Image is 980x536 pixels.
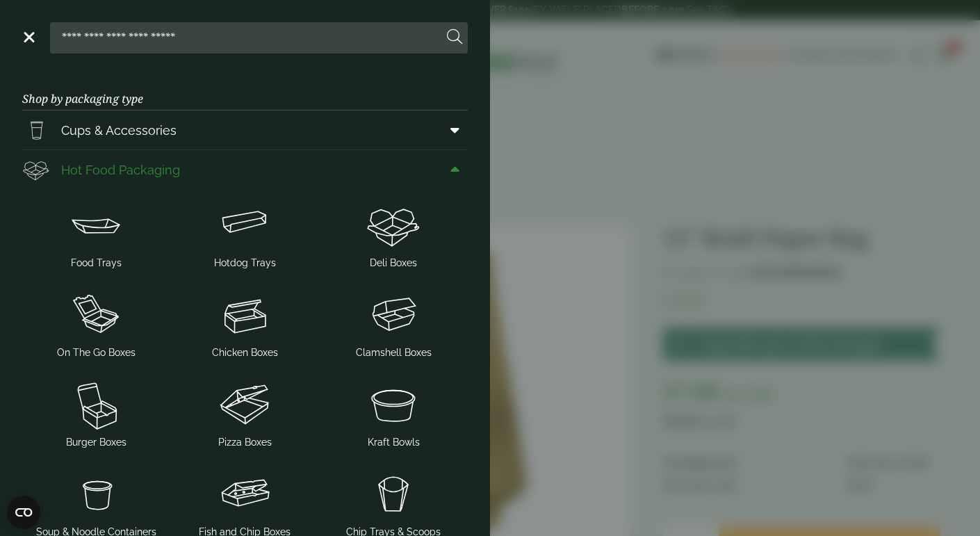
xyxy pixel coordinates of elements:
[22,116,50,144] img: PintNhalf_cup.svg
[7,496,40,529] button: Open CMP widget
[177,374,314,453] a: Pizza Boxes
[177,197,314,253] img: Hotdog_tray.svg
[28,466,165,522] img: SoupNoodle_container.svg
[218,435,272,450] span: Pizza Boxes
[71,256,122,270] span: Food Trays
[66,435,126,450] span: Burger Boxes
[28,197,165,253] img: Food_tray.svg
[177,287,314,343] img: Chicken_box-1.svg
[325,197,462,253] img: Deli_box.svg
[177,466,314,522] img: FishNchip_box.svg
[325,377,462,432] img: SoupNsalad_bowls.svg
[368,435,420,450] span: Kraft Bowls
[57,346,136,360] span: On The Go Boxes
[370,256,417,270] span: Deli Boxes
[214,256,276,270] span: Hotdog Trays
[325,287,462,343] img: Clamshell_box.svg
[28,374,165,453] a: Burger Boxes
[212,346,278,360] span: Chicken Boxes
[356,346,432,360] span: Clamshell Boxes
[28,284,165,363] a: On The Go Boxes
[22,156,50,184] img: Deli_box.svg
[22,111,468,149] a: Cups & Accessories
[28,377,165,432] img: Burger_box.svg
[325,195,462,273] a: Deli Boxes
[28,287,165,343] img: OnTheGo_boxes.svg
[28,195,165,273] a: Food Trays
[177,195,314,273] a: Hotdog Trays
[325,374,462,453] a: Kraft Bowls
[61,121,177,140] span: Cups & Accessories
[325,284,462,363] a: Clamshell Boxes
[177,284,314,363] a: Chicken Boxes
[22,150,468,189] a: Hot Food Packaging
[61,161,180,179] span: Hot Food Packaging
[22,70,468,111] h3: Shop by packaging type
[325,466,462,522] img: Chip_tray.svg
[177,377,314,432] img: Pizza_boxes.svg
